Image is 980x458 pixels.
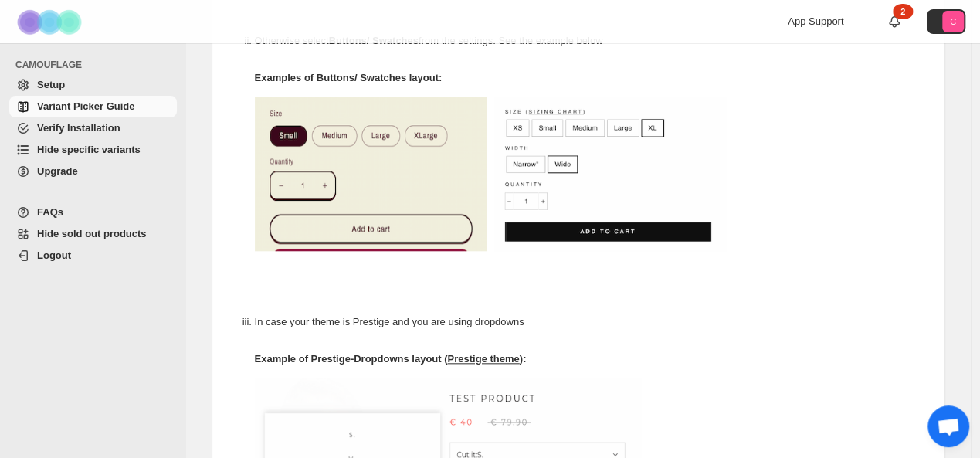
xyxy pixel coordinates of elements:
a: Hide specific variants [9,139,177,161]
a: Verify Installation [9,117,177,139]
span: Verify Installation [37,122,120,134]
span: Hide specific variants [37,144,141,155]
span: Setup [37,79,65,90]
span: App Support [788,15,843,27]
a: Variant Picker Guide [9,96,177,117]
div: 2 [893,4,913,19]
span: Variant Picker Guide [37,100,134,112]
span: Upgrade [37,165,78,177]
span: FAQs [37,206,63,218]
a: FAQs [9,202,177,223]
strong: Examples of Buttons/ Swatches layout: [255,72,443,83]
strong: Example of Prestige-Dropdowns layout ( ): [255,353,527,365]
a: 2 [887,14,902,29]
button: Avatar with initials C [927,9,965,34]
span: Prestige theme [447,353,519,365]
span: CAMOUFLAGE [15,59,178,71]
a: Setup [9,74,177,96]
img: Camouflage [12,1,90,43]
a: Open chat [927,405,969,447]
a: Upgrade [9,161,177,182]
img: camouflage-swatch-2 [494,97,726,251]
span: Logout [37,249,71,261]
text: C [950,17,956,26]
a: Hide sold out products [9,223,177,245]
p: In case your theme is Prestige and you are using dropdowns [255,304,933,341]
span: Hide sold out products [37,228,147,239]
img: camouflage-swatch-1 [255,97,487,251]
span: Avatar with initials C [942,11,964,32]
a: Logout [9,245,177,266]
